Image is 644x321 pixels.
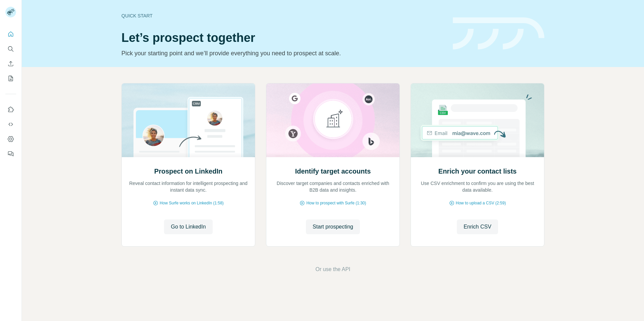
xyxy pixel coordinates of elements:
button: Or use the API [315,265,350,273]
h2: Prospect on LinkedIn [154,167,222,176]
p: Reveal contact information for intelligent prospecting and instant data sync. [128,180,248,193]
span: Start prospecting [313,223,353,231]
span: How Surfe works on LinkedIn (1:58) [160,200,224,206]
h1: Let’s prospect together [121,31,445,45]
img: Identify target accounts [266,83,400,157]
p: Discover target companies and contacts enriched with B2B data and insights. [273,180,393,193]
button: Use Surfe API [5,118,16,130]
button: My lists [5,72,16,84]
button: Start prospecting [306,219,360,234]
h2: Identify target accounts [295,167,371,176]
button: Quick start [5,28,16,40]
button: Go to LinkedIn [164,219,212,234]
h2: Enrich your contact lists [438,167,517,176]
button: Dashboard [5,133,16,145]
img: Prospect on LinkedIn [121,83,255,157]
button: Use Surfe on LinkedIn [5,104,16,116]
div: Quick start [121,12,445,19]
button: Feedback [5,148,16,160]
p: Use CSV enrichment to confirm you are using the best data available. [418,180,537,193]
button: Enrich CSV [457,219,498,234]
span: Go to LinkedIn [171,223,206,231]
img: banner [453,17,544,50]
span: Enrich CSV [464,223,491,231]
span: How to prospect with Surfe (1:30) [306,200,366,206]
span: How to upload a CSV (2:59) [456,200,506,206]
button: Enrich CSV [5,58,16,70]
p: Pick your starting point and we’ll provide everything you need to prospect at scale. [121,49,445,58]
img: Enrich your contact lists [411,83,544,157]
button: Search [5,43,16,55]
